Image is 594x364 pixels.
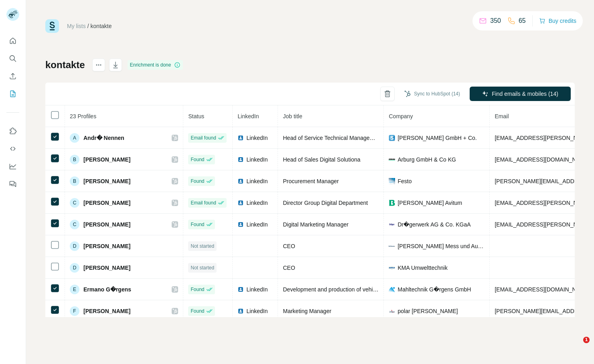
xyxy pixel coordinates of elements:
[397,156,456,164] span: Arburg GmbH & Co KG
[237,113,259,119] span: LinkedIn
[283,156,360,163] span: Head of Sales Digital Solutiona
[246,199,268,207] span: LinkedIn
[397,177,412,185] span: Festo
[397,307,458,315] span: polar [PERSON_NAME]
[495,113,509,119] span: Email
[237,178,244,184] img: LinkedIn logo
[397,199,462,207] span: [PERSON_NAME] Avitum
[237,286,244,293] img: LinkedIn logo
[70,306,79,316] div: F
[45,59,85,71] h1: kontakte
[389,286,395,293] img: company-logo
[495,156,590,163] span: [EMAIL_ADDRESS][DOMAIN_NAME]
[92,59,105,71] button: actions
[283,200,368,206] span: Director Group Digital Department
[283,135,382,141] span: Head of Service Technical Management
[237,221,244,228] img: LinkedIn logo
[191,178,204,185] span: Found
[495,286,590,293] span: [EMAIL_ADDRESS][DOMAIN_NAME]
[389,156,395,163] img: company-logo
[389,243,395,249] img: company-logo
[283,265,295,271] span: CEO
[399,88,466,100] button: Sync to HubSpot (14)
[70,285,79,294] div: E
[389,135,395,141] img: company-logo
[70,176,79,186] div: B
[70,198,79,208] div: C
[83,242,130,250] span: [PERSON_NAME]
[283,286,383,293] span: Development and production of vehicles
[237,135,244,141] img: LinkedIn logo
[70,155,79,164] div: B
[283,221,348,228] span: Digital Marketing Manager
[191,156,204,163] span: Found
[70,263,79,273] div: D
[83,177,130,185] span: [PERSON_NAME]
[283,243,295,249] span: CEO
[492,90,558,98] span: Find emails & mobiles (14)
[237,200,244,206] img: LinkedIn logo
[283,113,302,119] span: Job title
[389,200,395,206] img: company-logo
[6,124,19,138] button: Use Surfe on LinkedIn
[389,221,395,228] img: company-logo
[191,264,214,271] span: Not started
[246,177,268,185] span: LinkedIn
[83,134,124,142] span: Andr� Nennen
[6,34,19,48] button: Quick start
[397,242,485,250] span: [PERSON_NAME] Mess und Auswuchttechnik
[397,285,471,293] span: Mahltechnik G�rgens GmbH
[191,243,214,250] span: Not started
[246,220,268,229] span: LinkedIn
[70,113,96,119] span: 23 Profiles
[191,307,204,315] span: Found
[389,308,395,314] img: company-logo
[91,22,112,30] div: kontakte
[237,308,244,314] img: LinkedIn logo
[83,220,130,229] span: [PERSON_NAME]
[188,113,204,119] span: Status
[6,177,19,191] button: Feedback
[519,16,526,26] p: 65
[83,285,131,293] span: Ermano G�rgens
[83,307,130,315] span: [PERSON_NAME]
[389,113,413,119] span: Company
[389,178,395,184] img: company-logo
[567,337,586,356] iframe: Intercom live chat
[246,134,268,142] span: LinkedIn
[191,134,216,142] span: Email found
[6,69,19,83] button: Enrich CSV
[283,308,331,314] span: Marketing Manager
[83,156,130,164] span: [PERSON_NAME]
[246,285,268,293] span: LinkedIn
[397,134,476,142] span: [PERSON_NAME] GmbH + Co.
[70,133,79,143] div: A
[67,23,86,29] a: My lists
[6,142,19,156] button: Use Surfe API
[490,16,501,26] p: 350
[283,178,339,184] span: Procurement Manager
[246,307,268,315] span: LinkedIn
[191,221,204,228] span: Found
[128,60,183,70] div: Enrichment is done
[389,265,395,271] img: company-logo
[397,264,447,272] span: KMA Umwelttechnik
[83,264,130,272] span: [PERSON_NAME]
[87,22,89,30] li: /
[470,87,571,101] button: Find emails & mobiles (14)
[191,286,204,293] span: Found
[397,220,470,229] span: Dr�gerwerk AG & Co. KGaA
[45,19,59,33] img: Surfe Logo
[70,220,79,229] div: C
[539,15,576,26] button: Buy credits
[246,156,268,164] span: LinkedIn
[237,156,244,163] img: LinkedIn logo
[6,51,19,66] button: Search
[6,87,19,101] button: My lists
[191,199,216,206] span: Email found
[83,199,130,207] span: [PERSON_NAME]
[70,241,79,251] div: D
[583,337,590,343] span: 1
[6,159,19,174] button: Dashboard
